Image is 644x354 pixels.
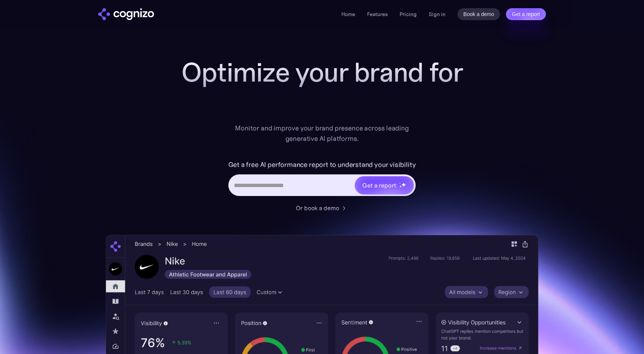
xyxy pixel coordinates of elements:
[400,11,417,18] a: Pricing
[506,8,546,20] a: Get a report
[362,181,396,190] div: Get a report
[228,159,416,171] label: Get a free AI performance report to understand your visibility
[399,185,402,188] img: star
[429,10,446,19] a: Sign in
[173,57,471,87] h1: Optimize your brand for
[230,123,414,144] div: Monitor and improve your brand presence across leading generative AI platforms.
[228,159,416,200] form: Hero URL Input Form
[296,203,339,212] div: Or book a demo
[98,8,154,20] img: cognizo logo
[98,8,154,20] a: home
[354,176,415,195] a: Get a reportstarstarstar
[399,183,400,184] img: star
[367,11,388,18] a: Features
[296,203,348,212] a: Or book a demo
[457,8,500,20] a: Book a demo
[401,182,406,187] img: star
[341,11,355,18] a: Home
